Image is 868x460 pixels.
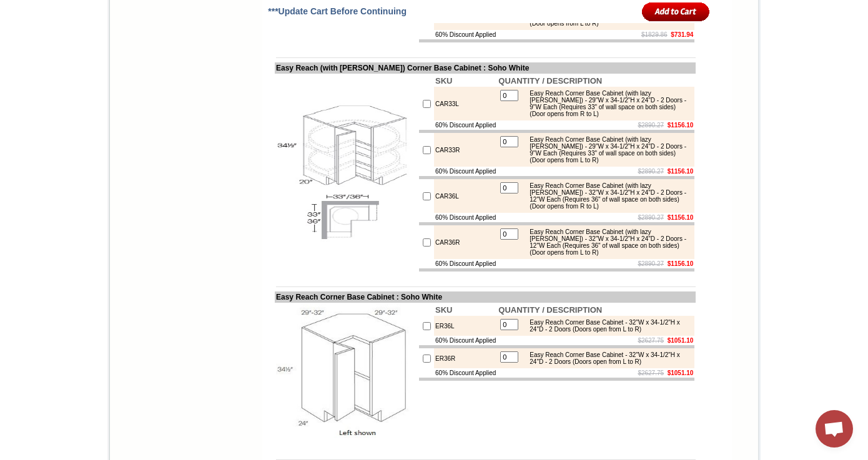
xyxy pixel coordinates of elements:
[816,410,853,448] div: Open chat
[435,76,452,86] b: SKU
[668,168,694,175] b: $1156.10
[523,182,691,210] div: Easy Reach Corner Base Cabinet (with lazy [PERSON_NAME]) - 32"W x 34-1/2"H x 24"D - 2 Doors - 12"...
[434,348,497,368] td: ER36R
[668,214,694,221] b: $1156.10
[276,103,417,243] img: Easy Reach (with Lazy Susan) Corner Base Cabinet
[523,90,691,117] div: Easy Reach Corner Base Cabinet (with lazy [PERSON_NAME]) - 29"W x 34-1/2"H x 24"D - 2 Doors - 9"W...
[434,259,497,268] td: 60% Discount Applied
[275,291,696,303] td: Easy Reach Corner Base Cabinet : Soho White
[668,260,694,267] b: $1156.10
[107,57,145,71] td: [PERSON_NAME] White Shaker
[434,167,497,176] td: 60% Discount Applied
[434,87,497,120] td: CAR33L
[638,260,664,267] s: $2890.27
[668,337,694,344] b: $1051.10
[434,179,497,213] td: CAR36L
[180,57,212,71] td: Beachwood Oak Shaker
[434,133,497,167] td: CAR33R
[434,336,497,345] td: 60% Discount Applied
[434,213,497,222] td: 60% Discount Applied
[268,6,407,16] span: ***Update Cart Before Continuing
[638,214,664,221] s: $2890.27
[642,1,710,22] input: Add to Cart
[435,305,452,315] b: SKU
[668,122,694,129] b: $1156.10
[638,122,664,129] s: $2890.27
[214,57,246,69] td: Bellmonte Maple
[498,76,602,86] b: QUANTITY / DESCRIPTION
[14,5,101,12] b: Price Sheet View in PDF Format
[523,351,691,365] div: Easy Reach Corner Base Cabinet - 32"W x 34-1/2"H x 24"D - 2 Doors (Doors open from L to R)
[671,31,693,38] b: $731.94
[668,369,694,376] b: $1051.10
[523,136,691,164] div: Easy Reach Corner Base Cabinet (with lazy [PERSON_NAME]) - 29"W x 34-1/2"H x 24"D - 2 Doors - 9"W...
[34,57,66,69] td: Alabaster Shaker
[434,316,497,336] td: ER36L
[434,120,497,130] td: 60% Discount Applied
[523,228,691,256] div: Easy Reach Corner Base Cabinet (with lazy [PERSON_NAME]) - 32"W x 34-1/2"H x 24"D - 2 Doors - 12"...
[14,2,101,12] a: Price Sheet View in PDF Format
[498,305,602,315] b: QUANTITY / DESCRIPTION
[638,369,664,376] s: $2627.75
[434,368,497,378] td: 60% Discount Applied
[2,3,12,13] img: pdf.png
[67,57,106,71] td: [PERSON_NAME] Yellow Walnut
[523,319,691,333] div: Easy Reach Corner Base Cabinet - 32"W x 34-1/2"H x 24"D - 2 Doors (Doors open from L to R)
[276,304,417,444] img: Easy Reach Corner Base Cabinet
[638,168,664,175] s: $2890.27
[275,62,696,74] td: Easy Reach (with [PERSON_NAME]) Corner Base Cabinet : Soho White
[434,225,497,259] td: CAR36R
[147,57,179,69] td: Baycreek Gray
[638,337,664,344] s: $2627.75
[434,30,497,39] td: 60% Discount Applied
[641,31,668,38] s: $1829.86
